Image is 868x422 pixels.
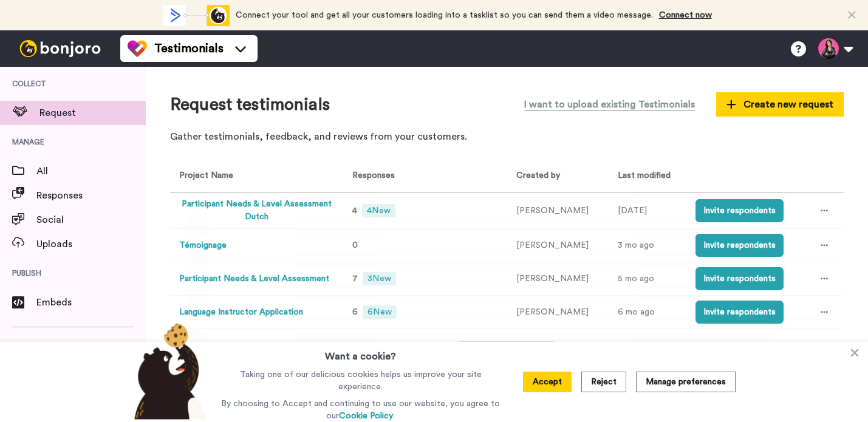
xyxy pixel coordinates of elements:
span: Social [36,213,146,227]
span: Request [39,106,146,120]
th: Last modified [609,160,687,193]
span: 4 [352,206,357,215]
th: Created by [507,160,609,193]
span: 4 New [362,204,395,217]
td: 3 mo ago [609,229,687,262]
td: [PERSON_NAME] [507,193,609,229]
a: Cookie Policy [339,412,393,420]
span: I want to upload existing Testimonials [524,97,695,112]
span: Responses [36,188,146,203]
span: 6 [352,308,358,316]
span: Responses [347,171,395,180]
td: 6 mo ago [609,296,687,329]
span: Testimonials [154,40,224,57]
span: Embeds [36,295,146,310]
span: 7 [352,274,358,283]
p: Taking one of our delicious cookies helps us improve your site experience. [218,369,503,393]
button: Language Instructor Application [179,306,303,319]
td: [PERSON_NAME] [507,229,609,262]
div: animation [163,5,230,26]
p: Gather testimonials, feedback, and reviews from your customers. [170,130,844,144]
span: 3 New [363,272,395,285]
a: Connect now [659,11,712,19]
img: bear-with-cookie.png [123,322,213,420]
button: I want to upload existing Testimonials [515,91,704,118]
span: All [36,164,146,179]
p: By choosing to Accept and continuing to use our website, you agree to our . [218,398,503,422]
button: Accept [523,372,572,392]
h3: Want a cookie? [325,342,396,364]
td: [PERSON_NAME] [507,262,609,296]
td: [DATE] [609,193,687,229]
img: tm-color.svg [128,39,147,58]
button: Participant Needs & Level Assessment Dutch [179,198,333,223]
h1: Request testimonials [170,95,330,114]
span: Uploads [36,237,146,251]
button: Create new request [716,92,844,117]
button: Participant Needs & Level Assessment [179,273,329,285]
td: 5 mo ago [609,262,687,296]
th: Project Name [170,160,338,193]
span: 0 [352,241,358,250]
button: Manage preferences [636,372,736,392]
button: Invite respondents [695,267,784,290]
button: Témoignage [179,239,227,252]
span: 6 New [363,305,396,319]
button: Invite respondents [695,301,784,324]
button: Invite respondents [695,199,784,222]
span: Create new request [726,97,833,112]
img: bj-logo-header-white.svg [15,40,106,57]
span: Connect your tool and get all your customers loading into a tasklist so you can send them a video... [236,11,653,19]
button: Invite respondents [695,234,784,257]
td: [PERSON_NAME] [507,296,609,329]
button: Reject [581,372,626,392]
